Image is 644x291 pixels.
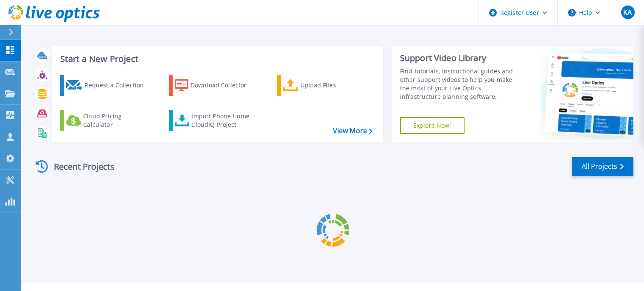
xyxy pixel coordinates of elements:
[169,75,263,96] a: Download Collector
[191,112,258,129] div: Import Phone Home CloudIQ Project
[623,9,632,16] span: KA
[333,127,372,135] a: View More
[400,117,465,134] a: Explore Now!
[60,54,372,64] h3: Start a New Project
[300,77,368,94] div: Upload Files
[84,77,152,94] div: Request a Collection
[400,67,521,101] div: Find tutorials, instructional guides and other support videos to help you make the most of your L...
[190,77,258,94] div: Download Collector
[277,75,372,96] a: Upload Files
[60,110,155,131] a: Cloud Pricing Calculator
[83,112,151,129] div: Cloud Pricing Calculator
[60,75,155,96] a: Request a Collection
[572,157,633,176] a: All Projects
[400,53,521,64] div: Support Video Library
[33,156,126,177] div: Recent Projects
